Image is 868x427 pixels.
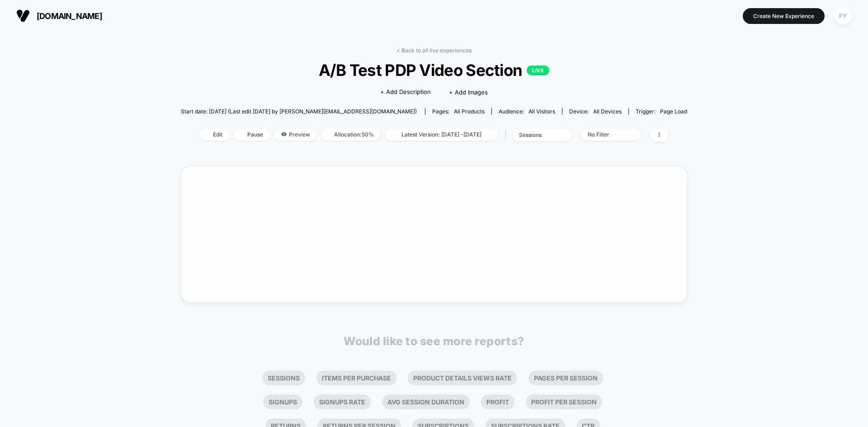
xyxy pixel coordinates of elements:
[385,128,498,141] span: Latest Version: [DATE] - [DATE]
[199,128,229,141] span: Edit
[526,394,602,409] li: Profit Per Session
[527,66,549,75] p: LIVE
[14,9,105,23] button: [DOMAIN_NAME]
[181,108,417,115] span: Start date: [DATE] (Last edit [DATE] by [PERSON_NAME][EMAIL_ADDRESS][DOMAIN_NAME])
[206,61,662,80] span: A/B Test PDP Video Section
[588,131,624,138] div: No Filter
[274,128,317,141] span: Preview
[743,8,825,24] button: Create New Experience
[37,11,102,21] span: [DOMAIN_NAME]
[314,394,371,409] li: Signups Rate
[262,371,305,385] li: Sessions
[263,394,302,409] li: Signups
[382,394,470,409] li: Avg Session Duration
[636,108,687,115] div: Trigger:
[528,108,555,115] span: All Visitors
[593,108,622,115] span: all devices
[16,9,30,23] img: Visually logo
[831,7,854,25] button: FY
[316,371,396,385] li: Items Per Purchase
[499,108,555,115] div: Audience:
[449,89,488,96] span: + Add Images
[528,371,603,385] li: Pages Per Session
[408,371,517,385] li: Product Details Views Rate
[519,131,555,138] div: sessions
[481,394,514,409] li: Profit
[396,47,472,54] a: < Back to all live experiences
[234,128,270,141] span: Pause
[344,334,524,348] p: Would like to see more reports?
[562,108,628,115] span: Device:
[834,7,852,25] div: FY
[503,128,512,141] span: |
[380,88,431,97] span: + Add Description
[454,108,485,115] span: all products
[432,108,485,115] div: Pages:
[660,108,687,115] span: Page Load
[321,128,381,141] span: Allocation: 50%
